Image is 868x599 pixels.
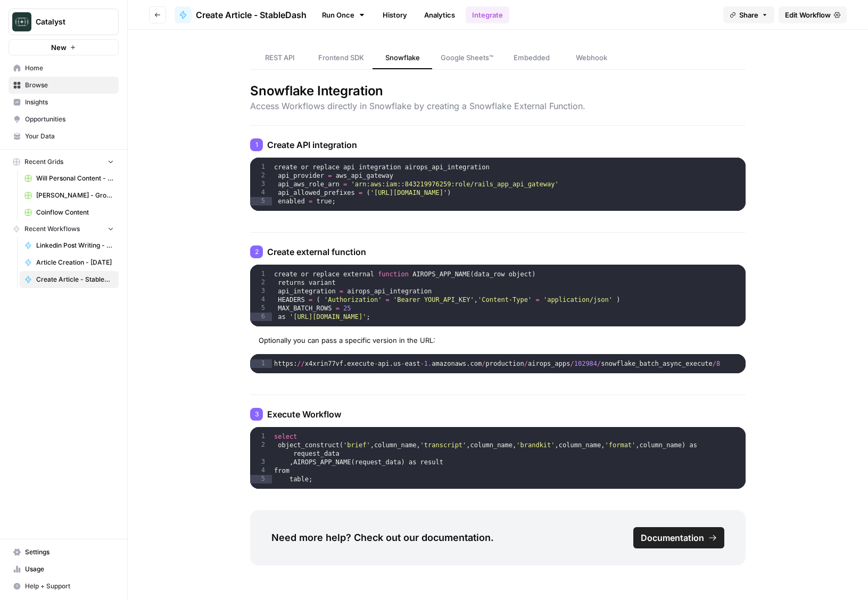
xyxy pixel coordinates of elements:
span: Webhook [576,52,607,63]
div: 3 [250,458,272,466]
span: Catalyst [36,17,100,27]
span: Settings [25,547,114,557]
button: Recent Grids [9,154,119,170]
a: [PERSON_NAME] - Ground Content - [DATE] [20,187,119,204]
span: Article Creation - [DATE] [36,258,114,267]
div: 5 [250,304,272,313]
a: Coinflow Content [20,204,119,221]
h4: Create external function [250,245,746,258]
div: 4 [250,188,272,197]
span: Share [739,10,758,20]
a: Analytics [418,6,461,23]
span: [PERSON_NAME] - Ground Content - [DATE] [36,191,114,200]
div: 1 [250,163,272,171]
div: 2 [250,171,272,180]
div: 1 [250,432,272,441]
a: Insights [9,94,119,111]
div: 6 [250,313,272,321]
span: Frontend SDK [318,52,364,63]
a: Browse [9,77,119,94]
div: 3 [250,180,272,188]
span: New [51,42,67,53]
h4: Execute Workflow [250,408,746,421]
a: Opportunities [9,111,119,128]
a: REST API [250,47,310,69]
span: Home [25,63,114,73]
a: History [376,6,414,23]
a: Frontend SDK [310,47,373,69]
a: Article Creation - [DATE] [20,254,119,271]
img: Catalyst Logo [12,12,31,31]
div: 4 [250,296,272,304]
div: 2 [250,245,263,258]
h3: Access Workflows directly in Snowflake by creating a Snowflake External Function. [250,100,746,112]
span: Documentation [641,531,704,544]
div: 1 [250,359,272,368]
a: Embedded [502,47,561,69]
span: Help + Support [25,581,114,591]
span: Recent Grids [24,157,63,167]
span: Snowflake [385,52,420,63]
a: Integrate [466,6,509,23]
a: Snowflake [373,47,432,69]
span: Create Article - StableDash [36,275,114,284]
span: Usage [25,564,114,574]
span: Coinflow Content [36,208,114,217]
a: Usage [9,561,119,578]
a: Home [9,60,119,77]
a: Will Personal Content - [DATE] [20,170,119,187]
div: 3 [250,287,272,296]
span: Will Personal Content - [DATE] [36,174,114,183]
button: New [9,39,119,55]
button: Workspace: Catalyst [9,9,119,35]
a: Webhook [561,47,621,69]
span: Create Article - StableDash [196,9,307,21]
span: Insights [25,97,114,107]
div: 4 [250,466,272,475]
div: 1 [250,138,263,151]
span: Your Data [25,132,114,141]
a: Create Article - StableDash [20,271,119,288]
button: Recent Workflows [9,221,119,237]
button: Help + Support [9,578,119,595]
div: 2 [250,441,272,458]
button: Share [723,6,774,23]
div: 5 [250,475,272,483]
div: 3 [250,408,263,421]
a: Your Data [9,128,119,145]
span: REST API [265,52,295,63]
h2: Snowflake Integration [250,83,746,100]
span: Recent Workflows [24,224,80,234]
div: Need more help? Check out our documentation. [250,510,746,565]
a: Settings [9,544,119,561]
p: Optionally you can pass a specific version in the URL: [259,335,737,346]
span: Opportunities [25,114,114,124]
span: Linkedin Post Writing - [DATE] [36,241,114,250]
a: Google Sheets™ [432,47,502,69]
a: Create Article - StableDash [175,6,307,23]
span: Browse [25,80,114,90]
a: Linkedin Post Writing - [DATE] [20,237,119,254]
div: 5 [250,197,272,206]
span: Google Sheets™ [441,52,493,63]
span: Embedded [514,52,550,63]
a: Edit Workflow [779,6,847,23]
a: Documentation [633,527,724,548]
a: Run Once [315,6,372,24]
h4: Create API integration [250,138,746,151]
div: 2 [250,278,272,287]
span: Edit Workflow [785,10,831,20]
div: 1 [250,270,272,278]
